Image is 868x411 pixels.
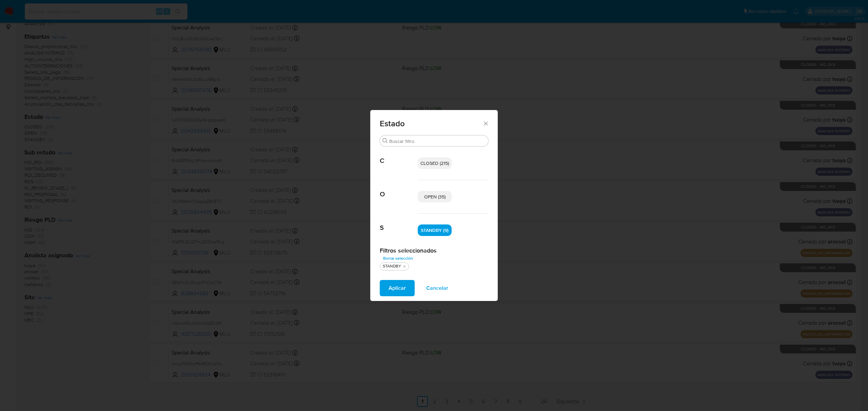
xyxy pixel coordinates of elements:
button: Cancelar [417,280,457,296]
button: Cerrar [482,120,489,126]
span: Estado [380,120,482,128]
span: O [380,180,418,198]
span: OPEN (35) [424,193,446,200]
span: S [380,214,418,232]
span: STANDBY (9) [421,227,449,234]
h2: Filtros seleccionados [380,247,488,254]
span: Cancelar [426,281,448,296]
div: STANDBY [381,263,402,269]
button: quitar STANDBY [402,264,407,269]
div: STANDBY (9) [418,224,452,236]
button: Aplicar [380,280,415,296]
span: CLOSED (215) [420,160,449,167]
span: Borrar selección [383,255,413,262]
div: CLOSED (215) [418,157,452,169]
button: Buscar [382,138,388,144]
button: Borrar selección [380,254,416,262]
div: OPEN (35) [418,191,452,202]
input: Buscar filtro [389,138,486,144]
span: C [380,147,418,165]
span: Aplicar [389,281,406,296]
